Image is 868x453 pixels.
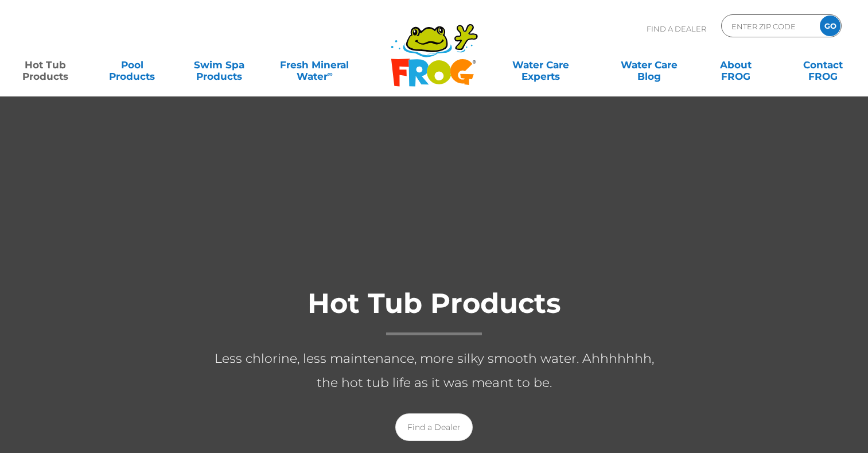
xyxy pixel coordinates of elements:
[328,69,333,78] sup: ∞
[647,14,706,43] p: Find A Dealer
[820,16,840,36] input: GO
[615,53,683,76] a: Water CareBlog
[205,288,664,335] h1: Hot Tub Products
[789,53,857,76] a: ContactFROG
[11,53,79,76] a: Hot TubProducts
[99,53,166,76] a: PoolProducts
[273,53,357,76] a: Fresh MineralWater∞
[730,18,808,34] input: Zip Code Form
[702,53,770,76] a: AboutFROG
[395,413,473,441] a: Find a Dealer
[205,347,664,395] p: Less chlorine, less maintenance, more silky smooth water. Ahhhhhhh, the hot tub life as it was me...
[486,53,595,76] a: Water CareExperts
[185,53,253,76] a: Swim SpaProducts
